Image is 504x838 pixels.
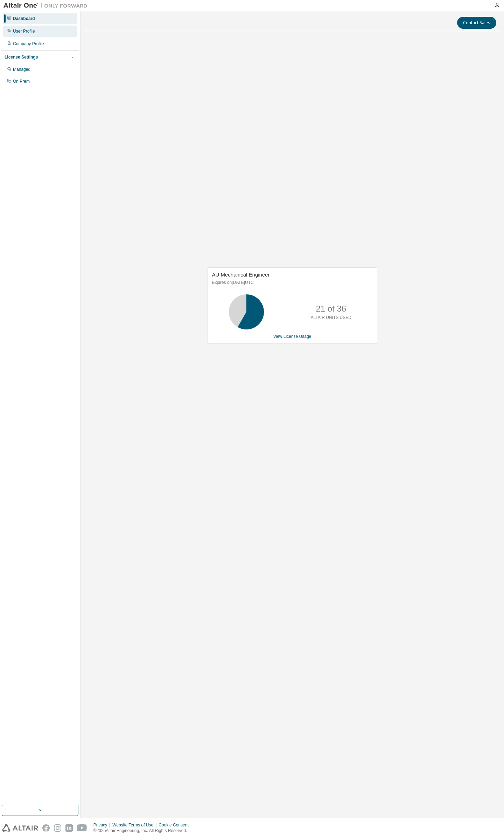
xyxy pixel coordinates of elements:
div: Website Terms of Use [112,822,159,828]
img: linkedin.svg [65,824,73,832]
p: 21 of 36 [316,303,346,315]
div: Managed [13,67,30,72]
p: Expires on [DATE] UTC [212,280,371,286]
div: Company Profile [13,41,44,47]
img: instagram.svg [54,824,61,832]
p: © 2025 Altair Engineering, Inc. All Rights Reserved. [93,828,193,834]
div: User Profile [13,28,35,34]
div: License Settings [5,54,38,60]
button: Contact Sales [457,17,496,29]
div: On Prem [13,79,30,84]
img: facebook.svg [42,824,50,832]
p: ALTAIR UNITS USED [311,315,351,321]
img: altair_logo.svg [2,824,38,832]
div: Dashboard [13,16,35,21]
a: View License Usage [273,334,311,339]
img: youtube.svg [77,824,87,832]
div: Privacy [93,822,112,828]
div: Cookie Consent [159,822,192,828]
img: Altair One [3,2,91,9]
span: AU Mechanical Engineer [212,272,270,278]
